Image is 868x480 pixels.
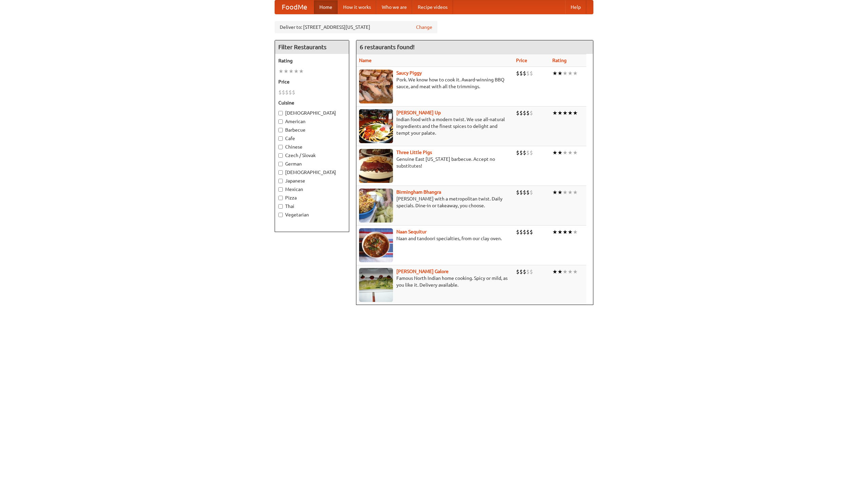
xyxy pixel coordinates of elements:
[278,186,346,193] label: Mexican
[396,189,441,195] a: Birmingham Bhangra
[299,68,304,75] li: ★
[563,228,568,236] li: ★
[359,109,393,143] img: curryup.jpg
[359,228,393,262] img: naansequitur.jpg
[278,203,346,210] label: Thai
[275,40,349,54] h4: Filter Restaurants
[530,189,533,196] li: $
[282,89,285,96] li: $
[552,149,557,156] li: ★
[292,89,295,96] li: $
[523,109,526,117] li: $
[565,0,586,14] a: Help
[278,162,283,166] input: German
[516,228,519,236] li: $
[573,70,578,77] li: ★
[526,149,530,156] li: $
[552,268,557,275] li: ★
[396,269,449,274] b: [PERSON_NAME] Galore
[359,195,511,209] p: [PERSON_NAME] with a metropolitan twist. Daily specials. Dine-in or takeaway, you choose.
[278,57,346,64] h5: Rating
[519,109,523,117] li: $
[530,70,533,77] li: $
[376,0,412,14] a: Who we are
[396,70,422,76] a: Saucy Piggy
[278,118,346,125] label: American
[314,0,338,14] a: Home
[563,109,568,117] li: ★
[523,149,526,156] li: $
[278,68,283,75] li: ★
[516,70,519,77] li: $
[278,128,283,132] input: Barbecue
[359,58,372,63] a: Name
[526,70,530,77] li: $
[523,268,526,275] li: $
[519,228,523,236] li: $
[552,189,557,196] li: ★
[568,268,573,275] li: ★
[285,89,289,96] li: $
[557,268,563,275] li: ★
[568,228,573,236] li: ★
[278,170,283,175] input: [DEMOGRAPHIC_DATA]
[283,68,289,75] li: ★
[530,109,533,117] li: $
[530,149,533,156] li: $
[359,156,511,169] p: Genuine East [US_STATE] barbecue. Accept no substitutes!
[360,44,415,50] ng-pluralize: 6 restaurants found!
[573,189,578,196] li: ★
[396,110,441,115] a: [PERSON_NAME] Up
[275,0,314,14] a: FoodMe
[530,228,533,236] li: $
[278,145,283,149] input: Chinese
[278,110,346,116] label: [DEMOGRAPHIC_DATA]
[516,149,519,156] li: $
[516,189,519,196] li: $
[359,275,511,288] p: Famous North Indian home cooking. Spicy or mild, as you like it. Delivery available.
[278,177,346,184] label: Japanese
[278,143,346,150] label: Chinese
[573,228,578,236] li: ★
[278,152,346,159] label: Czech / Slovak
[519,149,523,156] li: $
[568,149,573,156] li: ★
[278,78,346,85] h5: Price
[563,149,568,156] li: ★
[557,228,563,236] li: ★
[278,119,283,124] input: American
[416,24,432,31] a: Change
[359,235,511,242] p: Naan and tandoori specialties, from our clay oven.
[359,149,393,183] img: littlepigs.jpg
[278,204,283,209] input: Thai
[396,229,427,234] a: Naan Sequitur
[359,76,511,90] p: Pork. We know how to cook it. Award-winning BBQ sauce, and meat with all the trimmings.
[552,109,557,117] li: ★
[278,179,283,183] input: Japanese
[519,268,523,275] li: $
[523,189,526,196] li: $
[289,68,294,75] li: ★
[526,109,530,117] li: $
[563,189,568,196] li: ★
[557,70,563,77] li: ★
[568,109,573,117] li: ★
[278,136,283,141] input: Cafe
[396,150,432,155] a: Three Little Pigs
[568,70,573,77] li: ★
[563,70,568,77] li: ★
[557,189,563,196] li: ★
[289,89,292,96] li: $
[278,153,283,158] input: Czech / Slovak
[557,109,563,117] li: ★
[573,149,578,156] li: ★
[278,160,346,167] label: German
[516,268,519,275] li: $
[519,189,523,196] li: $
[516,58,527,63] a: Price
[523,228,526,236] li: $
